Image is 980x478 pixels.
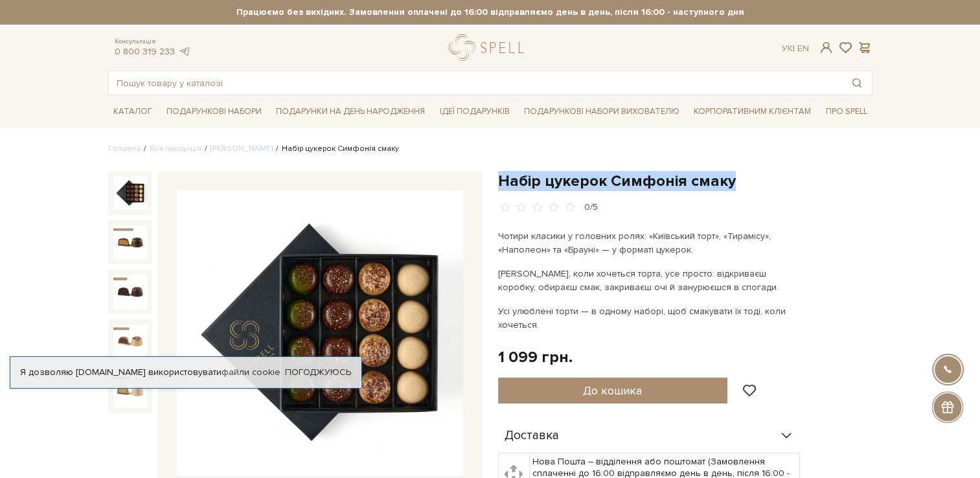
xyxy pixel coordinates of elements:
p: Усі улюблені торти — в одному наборі, щоб смакувати їх тоді, коли хочеться. [498,304,802,332]
span: Консультація: [115,38,191,46]
a: Вся продукція [150,144,201,154]
a: En [797,43,809,54]
a: [PERSON_NAME] [211,144,273,154]
a: файли cookie [222,367,280,378]
a: logo [449,34,530,61]
button: До кошика [498,378,728,404]
h1: Набір цукерок Симфонія смаку [498,171,872,191]
a: Каталог [108,102,157,122]
button: Пошук товару у каталозі [842,71,872,95]
p: Чотири класики у головних ролях: «Київський торт», «Тирамісу», «Наполеон» та «Брауні» — у форматі... [498,229,802,256]
div: 0/5 [584,201,598,214]
a: Головна [108,144,141,154]
input: Пошук товару у каталозі [109,71,842,95]
a: Подарункові набори [161,102,267,122]
img: Набір цукерок Симфонія смаку [177,190,463,477]
a: Подарунки на День народження [271,102,430,122]
a: Про Spell [820,102,872,122]
span: До кошика [583,383,642,398]
span: | [793,43,795,54]
div: Ук [782,43,809,54]
a: Погоджуюсь [285,367,351,378]
img: Набір цукерок Симфонія смаку [113,275,147,308]
img: Набір цукерок Симфонія смаку [113,176,147,210]
a: 0 800 319 233 [115,46,175,57]
li: Набір цукерок Симфонія смаку [273,143,399,155]
p: [PERSON_NAME], коли хочеться торта, усе просто: відкриваєш коробку, обираєш смак, закриваєш очі й... [498,267,802,294]
div: Я дозволяю [DOMAIN_NAME] використовувати [10,367,361,378]
span: Доставка [505,430,559,442]
a: Корпоративним клієнтам [689,100,816,122]
a: Ідеї подарунків [434,102,514,122]
img: Набір цукерок Симфонія смаку [113,374,147,407]
strong: Працюємо без вихідних. Замовлення оплачені до 16:00 відправляємо день в день, після 16:00 - насту... [108,6,872,18]
div: 1 099 грн. [498,347,573,367]
a: Подарункові набори вихователю [519,100,685,122]
img: Набір цукерок Симфонія смаку [113,225,147,259]
a: telegram [178,46,191,57]
img: Набір цукерок Симфонія смаку [113,324,147,358]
